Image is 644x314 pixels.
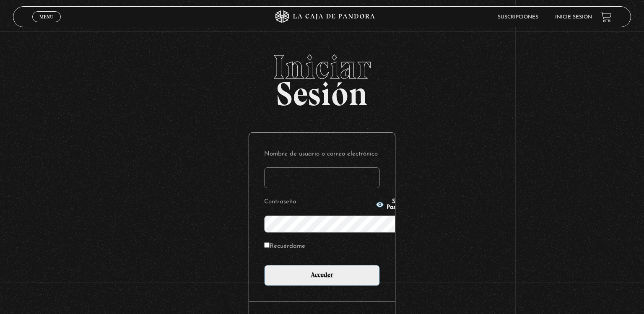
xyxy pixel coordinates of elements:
[264,148,380,161] label: Nombre de usuario o correo electrónico
[264,265,380,286] input: Acceder
[39,14,53,19] span: Menu
[13,50,631,104] h2: Sesión
[376,199,411,210] button: Show Password
[555,15,592,20] a: Inicie sesión
[387,199,411,210] span: Show Password
[264,242,270,248] input: Recuérdame
[13,50,631,84] span: Iniciar
[264,196,373,209] label: Contraseña
[264,240,305,253] label: Recuérdame
[498,15,538,20] a: Suscripciones
[600,11,612,22] a: View your shopping cart
[37,21,57,27] span: Cerrar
